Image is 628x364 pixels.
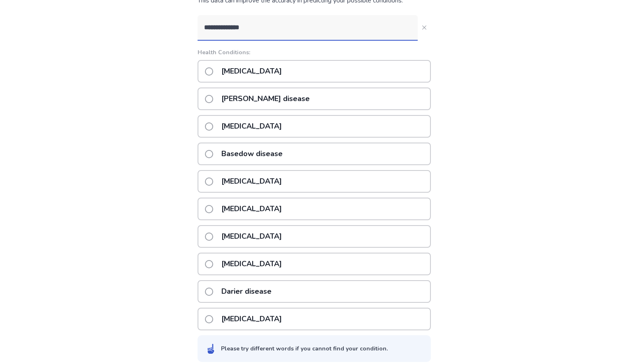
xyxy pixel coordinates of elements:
[216,61,287,82] p: [MEDICAL_DATA]
[216,88,315,109] p: [PERSON_NAME] disease
[418,21,431,34] button: Close
[216,309,287,329] p: [MEDICAL_DATA]
[216,116,287,137] p: [MEDICAL_DATA]
[216,226,287,247] p: [MEDICAL_DATA]
[221,344,388,353] div: Please try different words if you cannot find your condition.
[216,198,287,219] p: [MEDICAL_DATA]
[216,143,288,164] p: Basedow disease
[216,171,287,192] p: [MEDICAL_DATA]
[198,15,418,40] input: Close
[198,48,431,57] p: Health Conditions:
[216,253,287,274] p: [MEDICAL_DATA]
[216,281,276,302] p: Darier disease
